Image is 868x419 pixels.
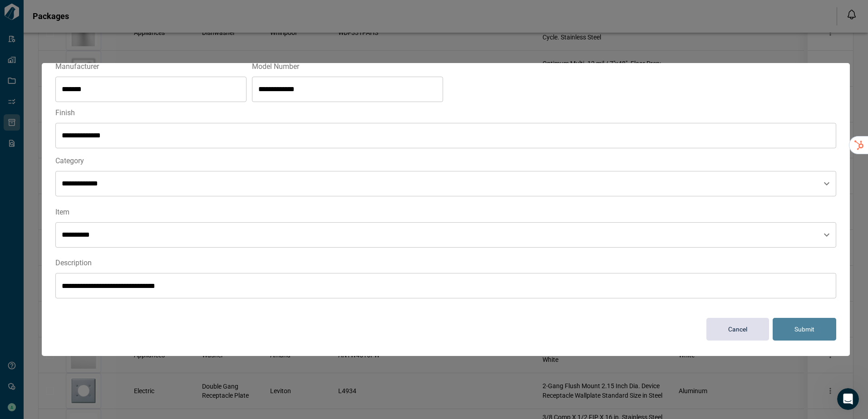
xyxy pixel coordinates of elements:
[820,177,833,190] button: Open
[55,258,836,268] p: Description
[55,61,247,72] p: Manufacturer
[820,229,833,241] button: Open
[837,388,859,410] iframe: Intercom live chat
[773,318,836,341] button: Submit
[62,198,830,207] p: This field is required.
[706,318,769,341] button: Cancel
[252,61,443,72] p: Model Number
[62,249,830,258] p: This field is required.
[55,156,836,166] p: Category
[55,207,836,218] p: Item
[55,107,836,118] p: Finish
[62,300,830,309] p: This field is required.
